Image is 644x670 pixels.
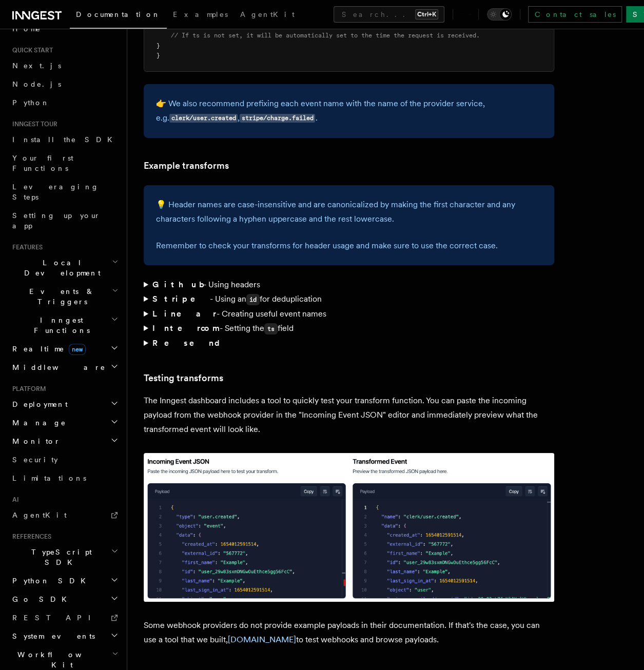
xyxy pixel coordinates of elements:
[334,6,444,23] button: Search...Ctrl+K
[156,198,542,226] p: 💡 Header names are case-insensitive and are canonicalized by making the first character and any c...
[144,292,554,307] summary: Stripe- Using anidfor deduplication
[167,3,234,28] a: Examples
[144,159,229,173] a: Example transforms
[156,96,542,126] p: 👉 We also recommend prefixing each event name with the name of the provider service, e.g. , .
[8,543,121,572] button: TypeScript SDK
[144,371,223,385] a: Testing transforms
[8,590,121,608] button: Go SDK
[152,309,217,319] strong: Linear
[144,336,554,350] summary: Resend
[8,243,43,251] span: Features
[8,385,46,393] span: Platform
[234,3,301,28] a: AgentKit
[8,594,73,604] span: Go SDK
[8,75,121,93] a: Node.js
[144,453,554,602] img: Inngest dashboard transform testing
[415,9,438,19] kbd: Ctrl+K
[8,496,19,504] span: AI
[8,315,111,336] span: Inngest Functions
[12,80,61,88] span: Node.js
[8,358,121,377] button: Middleware
[152,280,203,289] strong: Github
[144,321,554,336] summary: Intercom- Setting thetsfield
[152,323,220,333] strong: Intercom
[8,631,95,641] span: System events
[8,436,61,446] span: Monitor
[12,24,41,34] span: Home
[173,10,228,18] span: Examples
[8,576,92,586] span: Python SDK
[12,135,119,144] span: Install the SDK
[152,294,210,304] strong: Stripe
[8,399,68,409] span: Deployment
[8,418,66,428] span: Manage
[8,258,112,278] span: Local Development
[12,511,67,519] span: AgentKit
[12,98,50,107] span: Python
[8,56,121,75] a: Next.js
[12,474,86,482] span: Limitations
[8,19,121,38] a: Home
[144,307,554,321] summary: Linear- Creating useful event names
[169,114,238,123] code: clerk/user.created
[152,338,228,348] strong: Resend
[8,46,53,54] span: Quick start
[8,432,121,450] button: Monitor
[12,154,73,172] span: Your first Functions
[240,114,315,123] code: stripe/charge.failed
[144,618,554,647] p: Some webhook providers do not provide example payloads in their documentation. If that's the case...
[12,456,58,464] span: Security
[69,344,86,355] span: new
[264,323,278,334] code: ts
[157,42,160,49] span: }
[8,649,112,670] span: Workflow Kit
[8,533,51,541] span: References
[228,635,296,644] a: [DOMAIN_NAME]
[8,178,121,206] a: Leveraging Steps
[144,278,554,292] summary: Github- Using headers
[12,62,61,70] span: Next.js
[8,469,121,487] a: Limitations
[8,547,111,567] span: TypeScript SDK
[12,614,100,622] span: REST API
[8,506,121,524] a: AgentKit
[8,450,121,469] a: Security
[171,32,480,39] span: // If ts is not set, it will be automatically set to the time the request is received.
[8,608,121,627] a: REST API
[8,93,121,112] a: Python
[8,130,121,149] a: Install the SDK
[246,294,260,305] code: id
[8,120,57,128] span: Inngest tour
[12,211,101,230] span: Setting up your app
[8,627,121,645] button: System events
[8,413,121,432] button: Manage
[8,206,121,235] a: Setting up your app
[12,183,99,201] span: Leveraging Steps
[240,10,295,18] span: AgentKit
[70,3,167,29] a: Documentation
[8,286,112,307] span: Events & Triggers
[8,395,121,413] button: Deployment
[487,8,512,21] button: Toggle dark mode
[8,572,121,590] button: Python SDK
[8,340,121,358] button: Realtimenew
[156,239,542,253] p: Remember to check your transforms for header usage and make sure to use the correct case.
[528,6,622,23] a: Contact sales
[8,362,106,372] span: Middleware
[8,253,121,282] button: Local Development
[8,149,121,178] a: Your first Functions
[157,52,160,59] span: }
[8,282,121,311] button: Events & Triggers
[76,10,161,18] span: Documentation
[144,393,554,437] p: The Inngest dashboard includes a tool to quickly test your transform function. You can paste the ...
[8,344,86,354] span: Realtime
[8,311,121,340] button: Inngest Functions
